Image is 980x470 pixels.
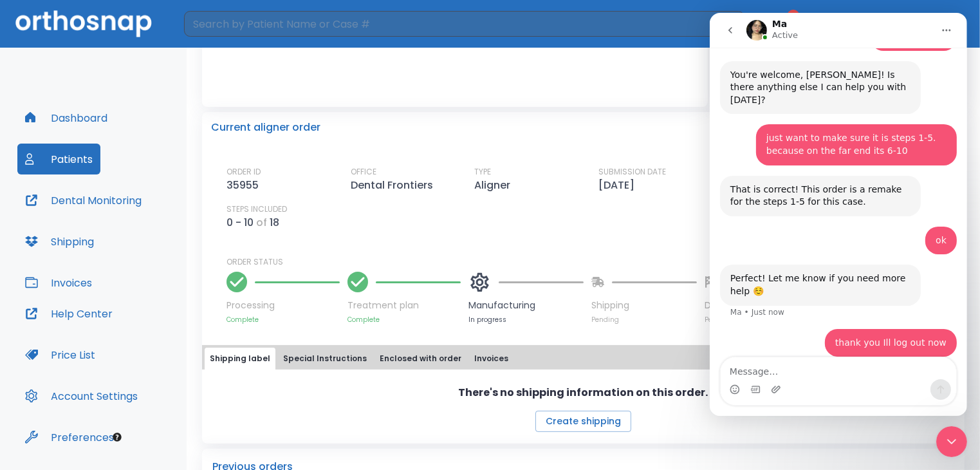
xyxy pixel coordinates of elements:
[347,299,461,312] p: Treatment plan
[227,256,956,268] p: ORDER STATUS
[17,339,103,370] button: Price List
[591,299,697,312] p: Shipping
[374,348,467,370] button: Enclosed with order
[535,411,631,432] button: Create shipping
[17,298,120,329] button: Help Center
[17,267,100,298] button: Invoices
[184,11,723,37] input: Search by Patient Name or Case #
[351,178,438,193] p: Dental Frontiers
[17,185,149,216] button: Dental Monitoring
[270,215,279,230] p: 18
[15,10,152,37] img: Orthosnap
[17,144,100,174] button: Patients
[227,166,261,178] p: ORDER ID
[474,166,491,178] p: TYPE
[256,215,267,230] p: of
[205,348,275,370] button: Shipping label
[468,315,584,324] p: In progress
[710,13,967,416] iframe: Intercom live chat
[474,178,515,193] p: Aligner
[227,299,340,312] p: Processing
[227,215,254,230] p: 0 - 10
[227,203,287,215] p: STEPS INCLUDED
[459,385,708,400] p: There's no shipping information on this order.
[591,315,697,324] p: Pending
[351,166,376,178] p: OFFICE
[705,315,746,324] p: Pending
[468,299,584,312] p: Manufacturing
[227,178,264,193] p: 35955
[705,299,746,312] p: Delivered
[205,348,962,370] div: tabs
[211,120,320,135] p: Current aligner order
[17,381,145,411] button: Account Settings
[787,10,800,23] span: 1
[598,166,666,178] p: SUBMISSION DATE
[936,426,967,457] iframe: Intercom live chat
[17,226,102,257] button: Shipping
[826,12,965,35] button: [PERSON_NAME]
[111,431,123,443] div: Tooltip anchor
[17,102,115,133] button: Dashboard
[17,422,122,453] button: Preferences
[278,348,372,370] button: Special Instructions
[347,315,461,324] p: Complete
[598,178,640,193] p: [DATE]
[469,348,513,370] button: Invoices
[227,315,340,324] p: Complete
